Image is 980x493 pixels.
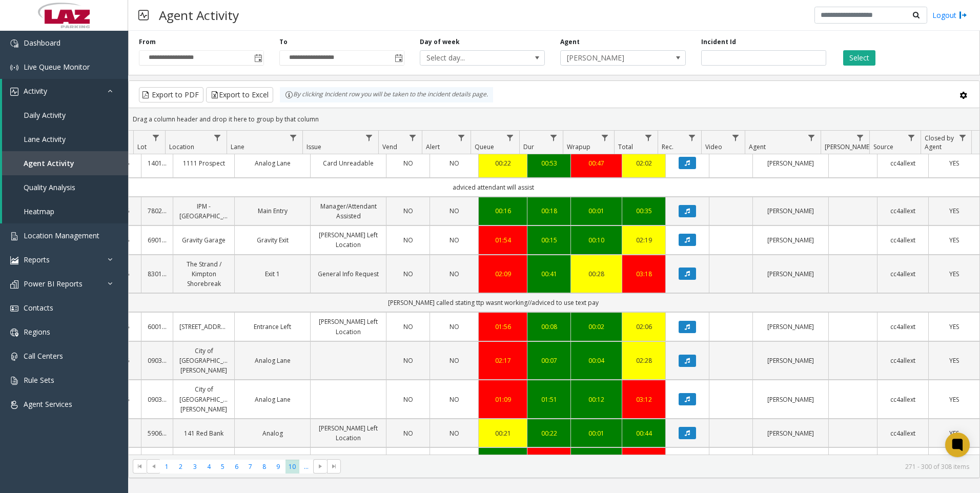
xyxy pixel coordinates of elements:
[949,429,959,438] span: YES
[287,131,300,145] a: Lane Filter Menu
[485,395,521,404] a: 01:09
[241,322,304,332] a: Entrance Left
[701,37,736,47] label: Incident Id
[216,460,230,474] span: Page 5
[393,269,423,279] a: NO
[534,428,564,438] a: 00:22
[188,460,202,474] span: Page 3
[949,236,959,244] span: YES
[317,269,380,279] a: General Info Request
[825,142,871,151] span: [PERSON_NAME]
[24,255,50,264] span: Reports
[10,353,18,361] img: 'icon'
[154,3,244,28] h3: Agent Activity
[393,158,423,168] a: NO
[598,131,612,145] a: Wrapup Filter Menu
[129,131,979,455] div: Data table
[403,322,413,331] span: NO
[628,235,659,245] div: 02:19
[759,235,822,245] a: [PERSON_NAME]
[393,356,423,365] a: NO
[843,50,875,66] button: Select
[884,158,922,168] a: cc4allext
[485,269,521,279] a: 02:09
[436,206,472,216] a: NO
[211,131,224,145] a: Location Filter Menu
[628,206,659,216] a: 00:35
[393,235,423,245] a: NO
[285,91,293,99] img: infoIcon.svg
[485,235,521,245] a: 01:54
[403,236,413,244] span: NO
[393,206,423,216] a: NO
[577,322,616,332] div: 00:02
[949,395,959,404] span: YES
[577,269,616,279] a: 00:28
[406,131,420,145] a: Vend Filter Menu
[2,127,128,151] a: Lane Activity
[2,103,128,127] a: Daily Activity
[403,159,413,168] span: NO
[628,428,659,438] div: 00:44
[403,395,413,404] span: NO
[935,158,973,168] a: YES
[534,158,564,168] a: 00:53
[10,256,18,264] img: 'icon'
[436,356,472,365] a: NO
[503,131,517,145] a: Queue Filter Menu
[24,158,74,168] span: Agent Activity
[759,428,822,438] a: [PERSON_NAME]
[577,395,616,404] a: 00:12
[10,280,18,289] img: 'icon'
[959,10,967,20] img: logout
[148,356,167,365] a: 090300
[935,235,973,245] a: YES
[393,395,423,404] a: NO
[10,377,18,385] img: 'icon'
[241,428,304,438] a: Analog
[24,38,60,48] span: Dashboard
[24,279,83,289] span: Power BI Reports
[24,231,99,240] span: Location Management
[149,131,163,145] a: Lot Filter Menu
[949,270,959,278] span: YES
[285,460,299,474] span: Page 10
[2,175,128,199] a: Quality Analysis
[420,51,520,65] span: Select day...
[420,37,460,47] label: Day of week
[534,322,564,332] a: 00:08
[202,460,216,474] span: Page 4
[905,131,918,145] a: Source Filter Menu
[935,356,973,365] a: YES
[577,158,616,168] a: 00:47
[327,459,341,474] span: Go to the last page
[956,131,970,145] a: Closed by Agent Filter Menu
[705,142,722,151] span: Video
[148,322,167,332] a: 600125
[10,401,18,409] img: 'icon'
[534,206,564,216] a: 00:18
[534,395,564,404] a: 01:51
[534,235,564,245] div: 00:15
[10,39,18,48] img: 'icon'
[179,235,228,245] a: Gravity Garage
[534,269,564,279] a: 00:41
[24,375,54,385] span: Rule Sets
[150,462,158,470] span: Go to the previous page
[628,269,659,279] div: 03:18
[231,142,244,151] span: Lane
[485,322,521,332] a: 01:56
[805,131,819,145] a: Agent Filter Menu
[436,428,472,438] a: NO
[759,395,822,404] a: [PERSON_NAME]
[280,87,493,102] div: By clicking Incident row you will be taken to the incident details page.
[628,158,659,168] a: 02:02
[24,303,53,313] span: Contacts
[393,51,404,65] span: Toggle popup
